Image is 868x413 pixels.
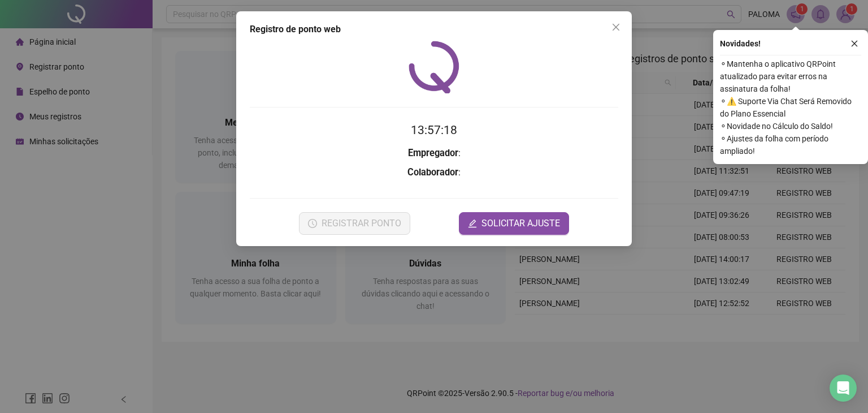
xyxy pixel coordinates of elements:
[720,120,861,132] span: ⚬ Novidade no Cálculo do Saldo!
[459,212,569,235] button: editSOLICITAR AJUSTE
[409,41,459,93] img: QRPoint
[481,217,560,230] span: SOLICITAR AJUSTE
[611,23,620,32] span: close
[830,375,857,402] div: Open Intercom Messenger
[407,167,458,178] strong: Colaborador
[468,219,477,228] span: edit
[250,146,618,161] h3: :
[850,40,858,48] span: close
[720,95,861,120] span: ⚬ ⚠️ Suporte Via Chat Será Removido do Plano Essencial
[250,23,618,36] div: Registro de ponto web
[408,148,458,158] strong: Empregador
[411,123,457,137] time: 13:57:18
[720,37,761,50] span: Novidades !
[607,18,625,36] button: Close
[250,165,618,180] h3: :
[720,132,861,157] span: ⚬ Ajustes da folha com período ampliado!
[720,58,861,95] span: ⚬ Mantenha o aplicativo QRPoint atualizado para evitar erros na assinatura da folha!
[299,212,410,235] button: REGISTRAR PONTO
